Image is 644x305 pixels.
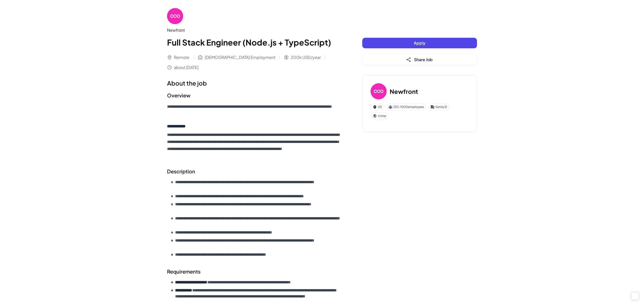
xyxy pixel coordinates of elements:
h2: Overview [167,92,342,99]
div: Series D [428,103,449,110]
img: Ne [167,8,183,24]
span: 200k USD/year [291,54,321,60]
span: Apply [414,40,425,46]
button: Apply [362,38,477,48]
h2: Description [167,168,342,175]
h3: Newfront [390,87,418,96]
img: Ne [371,83,387,99]
h2: Requirements [167,268,342,275]
div: 201-1000 employees [386,103,426,110]
span: Share Job [414,57,433,62]
div: US [371,103,384,110]
h1: Full Stack Engineer (Node.js + TypeScript) [167,36,342,48]
button: Share Job [362,54,477,65]
span: [DEMOGRAPHIC_DATA] Employment [205,54,275,60]
span: about [DATE] [174,64,198,70]
div: Newfront [167,27,342,33]
span: Remote [174,54,189,60]
h1: About the job [167,79,342,88]
div: Other [371,112,389,120]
